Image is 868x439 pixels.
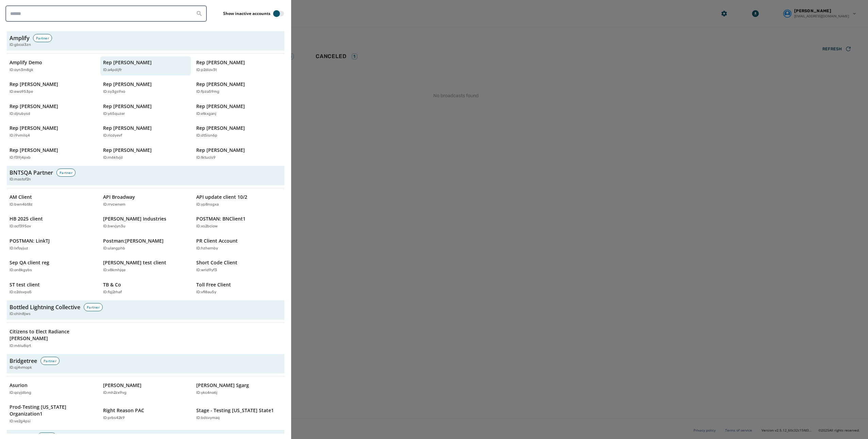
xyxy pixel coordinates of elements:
[56,169,76,177] div: Partner
[100,213,191,232] button: [PERSON_NAME] IndustriesID:bwvjyn3u
[103,267,126,273] p: ID: v8kmhjqe
[10,42,31,48] span: ID: gbcoi3zn
[196,194,247,200] p: API update client 10/2
[7,213,98,232] button: HB 2025 clientID:ocf395ov
[196,238,238,244] p: PR Client Account
[10,59,42,66] p: Amplify Demo
[196,59,245,66] p: Rep [PERSON_NAME]
[10,343,31,349] p: ID: m6lu8qrt
[7,326,98,352] button: Citizens to Elect Radiance [PERSON_NAME]ID:m6lu8qrt
[10,67,33,73] p: ID: oyn3m8gk
[100,235,191,254] button: Postman:[PERSON_NAME]ID:ulangphb
[196,89,219,95] p: ID: fpza59mg
[7,122,98,141] button: Rep [PERSON_NAME]ID:i9vmilq4
[194,78,284,98] button: Rep [PERSON_NAME]ID:fpza59mg
[196,415,220,421] p: ID: bdsvymaq
[196,246,218,251] p: ID: hzhernby
[100,100,191,120] button: Rep [PERSON_NAME]ID:y65quzer
[10,177,31,182] span: ID: mastof2n
[194,235,284,254] button: PR Client AccountID:hzhernby
[103,246,125,251] p: ID: ulangphb
[196,81,245,88] p: Rep [PERSON_NAME]
[103,202,126,208] p: ID: rrvcwnem
[100,257,191,276] button: [PERSON_NAME] test clientID:v8kmhjqe
[10,246,28,251] p: ID: lxfoyjuz
[196,103,245,110] p: Rep [PERSON_NAME]
[194,56,284,76] button: Rep [PERSON_NAME]ID:p2diov3t
[10,357,37,365] h3: Bridgetree
[100,56,191,76] button: Rep [PERSON_NAME]ID:a4pdijfr
[7,354,284,373] button: BridgetreePartnerID:qj4vmopk
[10,125,58,131] p: Rep [PERSON_NAME]
[100,379,191,399] button: [PERSON_NAME]ID:mh2zx9vg
[100,279,191,298] button: TB & CoID:fqj2rhaf
[10,267,32,273] p: ID: on8kgybs
[103,125,152,131] p: Rep [PERSON_NAME]
[103,289,122,295] p: ID: fqj2rhaf
[103,224,126,229] p: ID: bwvjyn3u
[196,390,217,396] p: ID: ykc4no6j
[103,103,152,110] p: Rep [PERSON_NAME]
[7,31,284,51] button: AmplifyPartnerID:gbcoi3zn
[10,382,28,389] p: Asurion
[10,155,31,161] p: ID: f39j4pxb
[196,67,217,73] p: ID: p2diov3t
[10,365,32,371] span: ID: qj4vmopk
[103,147,152,154] p: Rep [PERSON_NAME]
[103,415,125,421] p: ID: prbs42k9
[196,215,246,222] p: POSTMAN: BNClient1
[10,215,43,222] p: HB 2025 client
[10,289,32,295] p: ID: c2dsvpo5
[103,215,166,222] p: [PERSON_NAME] Industries
[10,238,50,244] p: POSTMAN: LinkTJ
[194,401,284,427] button: Stage - Testing [US_STATE] State1ID:bdsvymaq
[7,100,98,120] button: Rep [PERSON_NAME]ID:djrubysd
[194,191,284,210] button: API update client 10/2ID:yp8nsgxa
[103,67,122,73] p: ID: a4pdijfr
[7,300,284,320] button: Bottled Lightning CollectivePartnerID:chln8jws
[10,303,80,311] h3: Bottled Lightning Collective
[223,11,270,16] label: Show inactive accounts
[7,56,98,76] button: Amplify DemoID:oyn3m8gk
[40,357,60,365] div: Partner
[196,202,219,208] p: ID: yp8nsgxa
[10,111,30,117] p: ID: djrubysd
[10,133,30,139] p: ID: i9vmilq4
[103,133,122,139] p: ID: ricdyevf
[7,279,98,298] button: ST test clientID:c2dsvpo5
[100,122,191,141] button: Rep [PERSON_NAME]ID:ricdyevf
[33,34,52,42] div: Partner
[7,235,98,254] button: POSTMAN: LinkTJID:lxfoyjuz
[194,213,284,232] button: POSTMAN: BNClient1ID:xs2bciow
[10,281,40,288] p: ST test client
[10,419,31,424] p: ID: ve2g4psi
[194,257,284,276] button: Short Code ClientID:wrid9yf3
[103,407,144,414] p: Right Reason PAC
[196,259,237,266] p: Short Code Client
[196,125,245,131] p: Rep [PERSON_NAME]
[10,202,33,208] p: ID: bwn4bt8z
[100,144,191,163] button: Rep [PERSON_NAME]ID:rn6ktvjd
[10,103,58,110] p: Rep [PERSON_NAME]
[10,81,58,88] p: Rep [PERSON_NAME]
[10,390,31,396] p: ID: qcyjdbng
[10,34,30,42] h3: Amplify
[7,144,98,163] button: Rep [PERSON_NAME]ID:f39j4pxb
[196,267,217,273] p: ID: wrid9yf3
[84,303,103,311] div: Partner
[103,194,135,200] p: API Broadway
[196,289,216,295] p: ID: vfi8au5y
[10,404,88,417] p: Prod-Testing [US_STATE] Organization1
[7,191,98,210] button: AM ClientID:bwn4bt8z
[103,59,152,66] p: Rep [PERSON_NAME]
[10,169,53,177] h3: BNTSQA Partner
[103,155,123,161] p: ID: rn6ktvjd
[103,382,141,389] p: [PERSON_NAME]
[196,281,231,288] p: Toll Free Client
[10,311,31,317] span: ID: chln8jws
[103,89,125,95] p: ID: sy3gs9xo
[7,401,98,427] button: Prod-Testing [US_STATE] Organization1ID:ve2g4psi
[7,78,98,98] button: Rep [PERSON_NAME]ID:ewo953pe
[7,379,98,399] button: AsurionID:qcyjdbng
[196,382,249,389] p: [PERSON_NAME] Sgarg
